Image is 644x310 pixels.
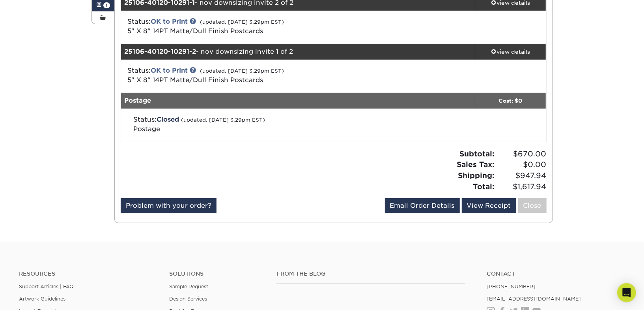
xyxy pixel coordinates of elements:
[276,271,465,277] h4: From the Blog
[487,271,625,277] a: Contact
[487,296,581,302] a: [EMAIL_ADDRESS][DOMAIN_NAME]
[169,271,265,277] h4: Solutions
[617,283,636,302] div: Open Intercom Messenger
[169,284,208,289] a: Sample Request
[127,27,263,35] a: 5" X 8" 14PT Matte/Dull Finish Postcards
[458,171,495,180] strong: Shipping:
[103,2,110,8] span: 1
[121,17,404,36] div: Status:
[460,149,495,158] strong: Subtotal:
[200,68,284,74] small: (updated: [DATE] 3:29pm EST)
[127,76,263,84] a: 5" X 8" 14PT Matte/Dull Finish Postcards
[121,44,475,60] div: - nov downsizing invite 1 of 2
[181,117,265,123] small: (updated: [DATE] 3:29pm EST)
[462,198,516,213] a: View Receipt
[19,271,157,277] h4: Resources
[497,159,547,170] span: $0.00
[475,48,546,56] div: view details
[157,116,179,123] span: Closed
[151,67,188,74] a: OK to Print
[385,198,460,213] a: Email Order Details
[518,198,547,213] a: Close
[473,182,495,191] strong: Total:
[127,115,402,134] div: Status:
[124,48,196,55] strong: 25106-40120-10291-2
[124,97,151,104] strong: Postage
[497,181,547,192] span: $1,617.94
[169,296,207,302] a: Design Services
[121,66,404,85] div: Status:
[200,19,284,25] small: (updated: [DATE] 3:29pm EST)
[497,170,547,181] span: $947.94
[475,44,546,60] a: view details
[151,18,188,25] a: OK to Print
[133,125,160,133] span: Postage
[487,284,536,289] a: [PHONE_NUMBER]
[457,160,495,169] strong: Sales Tax:
[121,198,217,213] a: Problem with your order?
[499,98,523,104] strong: Cost: $0
[497,148,547,160] span: $670.00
